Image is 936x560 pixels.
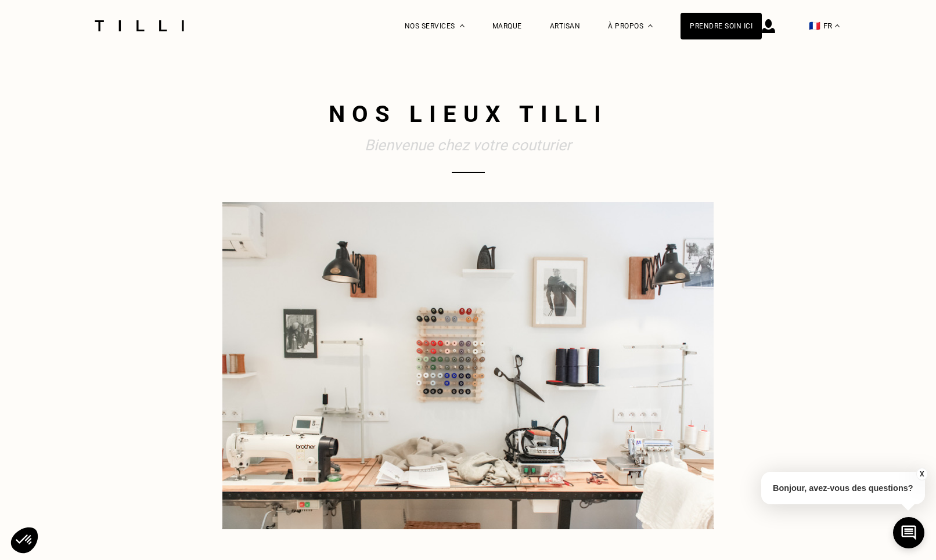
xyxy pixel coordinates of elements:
h1: Nos lieux Tilli [222,98,714,130]
img: menu déroulant [835,24,840,27]
h2: Bienvenue chez votre couturier [222,136,714,154]
a: Artisan [550,22,581,30]
img: Menu déroulant [460,24,465,27]
p: Bonjour, avez-vous des questions? [761,472,925,504]
span: 🇫🇷 [809,20,820,31]
button: X [916,468,927,480]
img: icône connexion [762,19,775,33]
a: Marque [492,22,522,30]
img: Menu déroulant à propos [648,24,653,27]
a: Prendre soin ici [681,13,762,39]
img: retoucherie Paris 9 [222,202,714,529]
img: Logo du service de couturière Tilli [91,20,188,31]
